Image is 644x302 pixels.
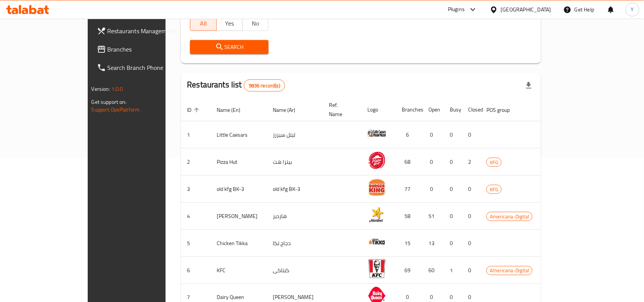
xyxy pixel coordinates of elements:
[92,84,110,94] span: Version:
[462,257,480,284] td: 0
[181,121,211,149] td: 1
[462,203,480,230] td: 0
[396,257,422,284] td: 69
[462,149,480,176] td: 2
[244,79,285,92] div: Total records count
[246,18,266,29] span: No
[462,230,480,257] td: 0
[396,121,422,149] td: 6
[486,105,520,115] span: POS group
[211,257,267,284] td: KFC
[631,5,634,14] span: Y
[422,98,444,121] th: Open
[181,203,211,230] td: 4
[422,176,444,203] td: 0
[367,178,386,197] img: old kfg BK-3
[422,230,444,257] td: 13
[444,257,462,284] td: 1
[181,230,211,257] td: 5
[520,76,538,95] div: Export file
[444,149,462,176] td: 0
[181,257,211,284] td: 6
[422,257,444,284] td: 60
[267,149,323,176] td: بيتزا هت
[211,149,267,176] td: Pizza Hut
[396,98,422,121] th: Branches
[462,176,480,203] td: 0
[487,266,532,275] span: Americana-Digital
[367,124,386,143] img: Little Caesars
[187,79,285,92] h2: Restaurants list
[444,98,462,121] th: Busy
[367,259,386,278] img: KFC
[396,230,422,257] td: 15
[92,97,127,107] span: Get support on:
[273,105,305,115] span: Name (Ar)
[187,105,201,115] span: ID
[108,45,189,54] span: Branches
[211,203,267,230] td: [PERSON_NAME]
[367,205,386,224] img: Hardee's
[367,232,386,251] img: Chicken Tikka
[501,5,551,14] div: [GEOGRAPHIC_DATA]
[329,100,352,119] span: Ref. Name
[91,58,195,77] a: Search Branch Phone
[217,105,250,115] span: Name (En)
[487,212,532,221] span: Americana-Digital
[396,176,422,203] td: 77
[487,185,501,194] span: KFG
[422,203,444,230] td: 51
[396,149,422,176] td: 68
[181,176,211,203] td: 3
[190,16,216,31] button: All
[267,121,323,149] td: ليتل سيزرز
[190,40,269,54] button: Search
[244,82,285,89] span: 9836 record(s)
[462,121,480,149] td: 0
[92,105,140,115] a: Support.OpsPlatform
[444,203,462,230] td: 0
[211,176,267,203] td: old kfg BK-3
[361,98,396,121] th: Logo
[267,230,323,257] td: دجاج تكا
[91,22,195,40] a: Restaurants Management
[448,5,465,14] div: Plugins
[367,151,386,170] img: Pizza Hut
[108,63,189,72] span: Search Branch Phone
[267,176,323,203] td: old kfg BK-3
[196,42,262,52] span: Search
[211,230,267,257] td: Chicken Tikka
[444,121,462,149] td: 0
[267,203,323,230] td: هارديز
[444,176,462,203] td: 0
[111,84,123,94] span: 1.0.0
[267,257,323,284] td: كنتاكى
[242,16,269,31] button: No
[91,40,195,58] a: Branches
[396,203,422,230] td: 58
[216,16,243,31] button: Yes
[181,149,211,176] td: 2
[220,18,240,29] span: Yes
[422,121,444,149] td: 0
[211,121,267,149] td: Little Caesars
[462,98,480,121] th: Closed
[108,26,189,36] span: Restaurants Management
[193,18,213,29] span: All
[444,230,462,257] td: 0
[487,158,501,167] span: KFG
[422,149,444,176] td: 0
